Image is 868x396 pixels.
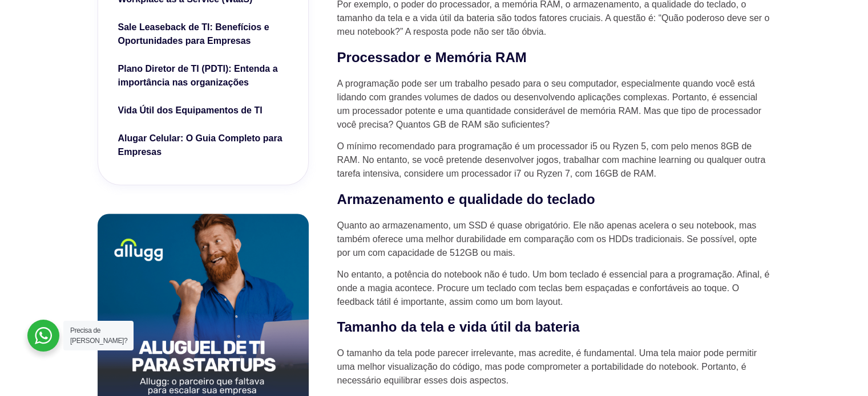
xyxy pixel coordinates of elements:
[337,268,771,309] p: No entanto, a potência do notebook não é tudo. Um bom teclado é essencial para a programação. Afi...
[337,50,527,65] strong: Processador e Memória RAM
[70,326,127,345] span: Precisa de [PERSON_NAME]?
[118,21,288,51] a: Sale Leaseback de TI: Benefícios e Oportunidades para Empresas
[337,140,771,181] p: O mínimo recomendado para programação é um processador i5 ou Ryzen 5, com pelo menos 8GB de RAM. ...
[337,346,771,387] p: O tamanho da tela pode parecer irrelevante, mas acredite, é fundamental. Uma tela maior pode perm...
[663,251,868,396] iframe: Chat Widget
[337,191,595,207] strong: Armazenamento e qualidade do teclado
[337,77,771,132] p: A programação pode ser um trabalho pesado para o seu computador, especialmente quando você está l...
[337,319,580,334] strong: Tamanho da tela e vida útil da bateria
[663,251,868,396] div: Widget de chat
[337,219,771,260] p: Quanto ao armazenamento, um SSD é quase obrigatório. Ele não apenas acelera o seu notebook, mas t...
[118,132,288,162] a: Alugar Celular: O Guia Completo para Empresas
[118,62,288,92] a: Plano Diretor de TI (PDTI): Entenda a importância nas organizações
[118,104,288,120] a: Vida Útil dos Equipamentos de TI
